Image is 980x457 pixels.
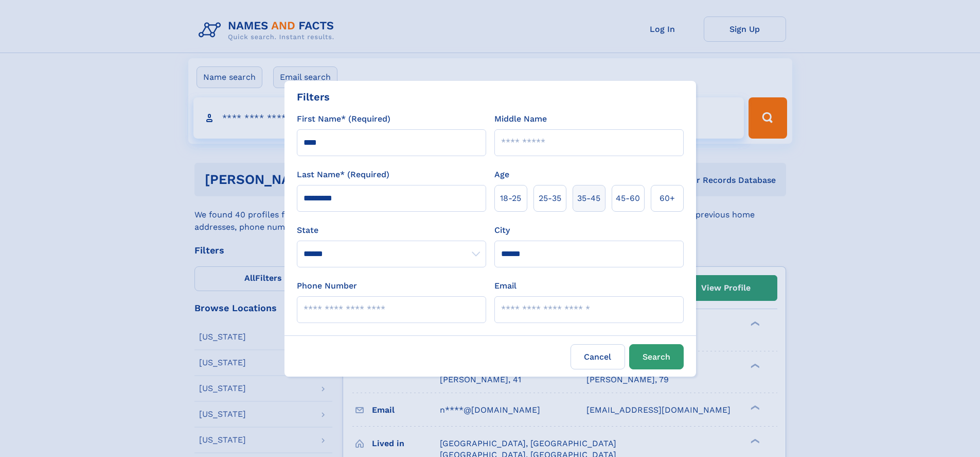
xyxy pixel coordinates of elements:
button: Search [629,344,684,369]
label: First Name* (Required) [297,113,390,125]
span: 25‑35 [539,192,561,205]
span: 60+ [660,192,675,205]
label: Cancel [571,344,625,369]
span: 18‑25 [500,192,521,205]
span: 35‑45 [577,192,600,205]
label: State [297,224,486,236]
label: Middle Name [494,113,547,125]
label: Phone Number [297,280,357,292]
label: Email [494,280,516,292]
label: Age [494,168,509,181]
div: Filters [297,89,330,105]
label: City [494,224,510,236]
span: 45‑60 [616,192,640,205]
label: Last Name* (Required) [297,168,389,181]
